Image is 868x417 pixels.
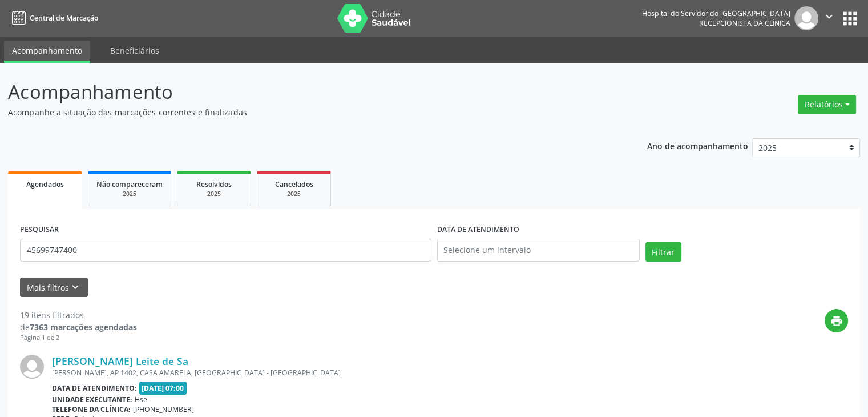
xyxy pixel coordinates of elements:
[52,368,677,378] div: [PERSON_NAME], AP 1402, CASA AMARELA, [GEOGRAPHIC_DATA] - [GEOGRAPHIC_DATA]
[135,395,147,404] span: Hse
[52,355,188,367] a: [PERSON_NAME] Leite de Sa
[69,281,82,294] i: keyboard_arrow_down
[265,190,322,198] div: 2025
[699,18,790,28] span: Recepcionista da clínica
[798,95,856,114] button: Relatórios
[26,179,64,189] span: Agendados
[794,6,818,30] img: img
[196,179,232,189] span: Resolvidos
[102,41,167,61] a: Beneficiários
[8,106,604,118] p: Acompanhe a situação das marcações correntes e finalizadas
[96,190,163,198] div: 2025
[52,404,131,414] b: Telefone da clínica:
[823,10,835,23] i: 
[275,179,313,189] span: Cancelados
[8,9,98,27] a: Central de Marcação
[133,404,194,414] span: [PHONE_NUMBER]
[139,382,187,395] span: [DATE] 07:00
[647,138,748,153] p: Ano de acompanhamento
[185,190,243,198] div: 2025
[30,322,137,332] strong: 7363 marcações agendadas
[4,41,90,63] a: Acompanhamento
[437,239,640,262] input: Selecione um intervalo
[20,239,431,262] input: Nome, código do beneficiário ou CPF
[8,78,604,106] p: Acompanhamento
[437,221,519,239] label: DATA DE ATENDIMENTO
[818,6,840,30] button: 
[20,221,59,239] label: PESQUISAR
[52,383,137,393] b: Data de atendimento:
[96,179,163,189] span: Não compareceram
[52,395,132,404] b: Unidade executante:
[825,309,848,332] button: print
[645,242,681,262] button: Filtrar
[840,9,860,29] button: apps
[20,309,137,321] div: 19 itens filtrados
[20,333,137,343] div: Página 1 de 2
[30,13,98,23] span: Central de Marcação
[642,9,790,18] div: Hospital do Servidor do [GEOGRAPHIC_DATA]
[20,278,88,298] button: Mais filtroskeyboard_arrow_down
[20,355,44,379] img: img
[830,315,843,327] i: print
[20,321,137,333] div: de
